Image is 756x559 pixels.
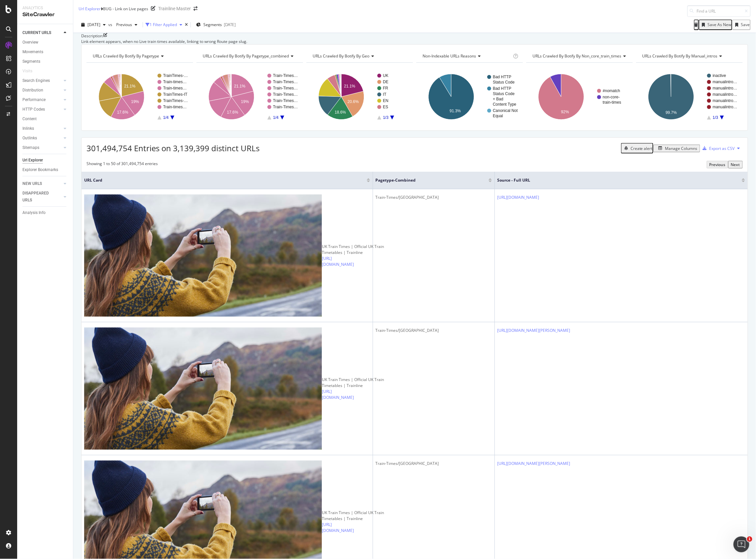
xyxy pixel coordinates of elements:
span: URLs Crawled By Botify By geo [313,53,369,59]
text: Content Type [493,102,516,107]
div: Inlinks [22,125,34,132]
div: Explorer Bookmarks [22,166,58,173]
a: Segments [22,58,68,65]
button: Manage Columns [653,145,700,152]
a: Distribution [22,87,62,94]
text: Train-times… [163,86,187,90]
text: ES [383,105,388,109]
text: UK [383,73,389,78]
svg: A chart. [306,68,413,125]
span: URLs Crawled By Botify By pagetype_combined [203,53,289,59]
a: NEW URLS [22,180,62,187]
button: Previous [707,161,728,168]
button: Export as CSV [700,143,735,154]
h4: URLs Crawled By Botify By geo [311,51,407,61]
span: 2025 Sep. 7th [87,22,100,27]
div: Url Explorer [22,157,43,164]
span: URLs Crawled By Botify By non_core_train_times [533,53,621,59]
div: Movements [22,49,43,55]
text: Train-Times… [273,98,298,103]
button: Segments[DATE] [193,19,238,30]
a: Url Explorer [79,6,101,12]
div: CURRENT URLS [22,29,51,36]
div: Manage Columns [665,146,698,151]
a: Analysis Info [22,209,68,216]
text: TrainTimes-… [163,73,188,78]
text: non-core- [603,95,620,99]
div: Content [22,116,37,122]
button: Save As New [699,19,732,30]
h4: URLs Crawled By Botify By pagetype [91,51,187,61]
text: TrainTimes-IT [163,92,188,97]
text: IT [383,92,387,97]
a: Visits [22,68,39,75]
h4: URLs Crawled By Botify By manual_intros [641,51,737,61]
button: 1 Filter Applied [146,19,185,30]
text: train-times [603,100,621,105]
div: BUG - Link on Live pages [103,6,148,12]
text: Canonical Not [493,108,518,113]
a: Overview [22,39,68,46]
div: UK Train Times | Official UK Train Timetables | Trainline [322,377,388,389]
div: Create alert [631,146,653,151]
a: [URL][DOMAIN_NAME] [322,522,354,534]
a: Sitemaps [22,144,62,151]
div: Analytics [22,5,68,11]
div: UK Train Times | Official UK Train Timetables | Trainline [322,510,388,522]
span: Previous [114,22,132,27]
h4: Non-Indexable URLs Reasons [421,51,512,61]
text: Train-Times… [273,105,298,109]
div: Analysis Info [22,209,46,216]
img: main image [84,194,322,317]
div: arrow-right-arrow-left [193,6,197,11]
a: Outlinks [22,135,62,142]
div: Segments [22,58,40,65]
span: Source - Full URL [498,177,732,183]
text: Train-times… [163,80,187,84]
img: main image [84,328,322,450]
text: manualintro… [713,86,738,90]
div: Save As New [708,22,732,27]
span: vs [108,22,114,27]
text: + Bad [493,97,503,101]
div: Outlinks [22,135,37,142]
div: Showing 1 to 50 of 301,494,754 entries [86,161,158,168]
text: manualintro… [713,80,738,84]
a: DISAPPEARED URLS [22,190,62,204]
a: [URL][DOMAIN_NAME] [322,256,354,267]
text: Train-times… [163,105,187,109]
text: 1/4 [273,115,279,120]
text: 18.6% [335,110,346,115]
div: Train-Times/[GEOGRAPHIC_DATA] [376,461,492,467]
div: Next [731,162,740,167]
div: Description: [81,33,103,39]
text: 92% [561,110,569,114]
div: times [185,23,188,27]
div: SiteCrawler [22,11,68,18]
text: Train-Times… [273,73,298,78]
text: 17.6% [117,110,128,115]
svg: A chart. [526,68,633,125]
div: Export as CSV [709,146,735,151]
svg: A chart. [636,68,743,125]
span: URLs Crawled By Botify By manual_intros [642,53,718,59]
div: UK Train Times | Official UK Train Timetables | Trainline [322,244,388,256]
text: 21.1% [124,84,135,88]
div: Visits [22,68,32,75]
div: Train-Times/[GEOGRAPHIC_DATA] [376,194,492,200]
a: Explorer Bookmarks [22,166,68,173]
text: EN [383,98,389,103]
a: [URL][DOMAIN_NAME] [498,194,539,200]
text: Bad HTTP [493,86,511,91]
text: manualintro… [713,98,738,103]
a: Content [22,116,68,122]
text: 21.1% [234,84,245,88]
a: [URL][DOMAIN_NAME][PERSON_NAME] [498,461,570,467]
text: 1/3 [713,115,718,120]
text: 1/3 [383,115,389,120]
text: manualintro… [713,92,738,97]
text: DE [383,80,389,84]
button: [DATE] [79,19,108,30]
